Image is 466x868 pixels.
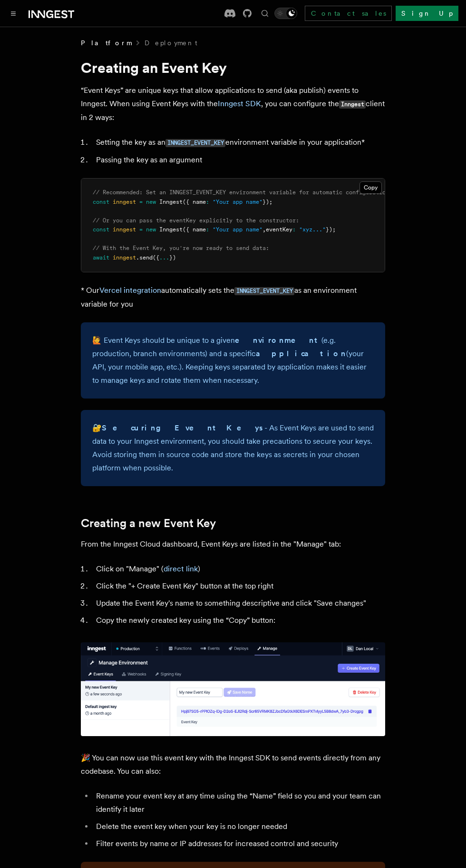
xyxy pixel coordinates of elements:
a: INNGEST_EVENT_KEY [234,286,294,295]
li: Click on "Manage" ( ) [93,562,385,576]
span: "xyz..." [299,226,326,233]
code: Inngest [339,100,366,109]
span: = [139,199,143,205]
span: , [262,226,266,233]
a: Deployment [145,38,197,48]
p: From the Inngest Cloud dashboard, Event Keys are listed in the "Manage" tab: [81,538,385,551]
code: INNGEST_EVENT_KEY [234,287,294,295]
li: Setting the key as an environment variable in your application* [93,136,385,150]
li: Filter events by name or IP addresses for increased control and security [93,837,385,850]
strong: environment [235,336,321,345]
p: * Our automatically sets the as an environment variable for you [81,284,385,311]
strong: application [256,349,346,358]
li: Click the "+ Create Event Key" button at the top right [93,579,385,593]
span: }); [262,199,272,205]
span: inngest [113,254,136,261]
li: Update the Event Key's name to something descriptive and click "Save changes" [93,597,385,610]
span: await [93,254,109,261]
a: Sign Up [396,6,458,21]
button: Copy [359,181,382,194]
h1: Creating an Event Key [81,59,385,76]
p: 🎉 You can now use this event key with the Inngest SDK to send events directly from any codebase. ... [81,751,385,778]
span: Platform [81,38,131,48]
button: Find something... [259,8,271,19]
li: Rename your event key at any time using the “Name” field so you and your team can identify it later [93,789,385,816]
a: INNGEST_EVENT_KEY [165,138,225,147]
span: ... [159,254,169,261]
span: // Recommended: Set an INNGEST_EVENT_KEY environment variable for automatic configuration: [93,189,392,196]
span: const [93,199,109,205]
span: eventKey [266,226,292,233]
li: Copy the newly created key using the “Copy” button: [93,614,385,627]
img: A newly created Event Key in the Inngest Cloud dashboard [81,642,385,736]
button: Toggle navigation [8,8,19,19]
span: new [146,199,156,205]
span: new [146,226,156,233]
li: Passing the key as an argument [93,153,385,167]
a: Inngest SDK [218,99,261,108]
span: : [206,226,209,233]
p: “Event Keys” are unique keys that allow applications to send (aka publish) events to Inngest. Whe... [81,84,385,124]
span: ({ name [183,199,206,205]
span: // Or you can pass the eventKey explicitly to the constructor: [93,217,299,224]
span: ({ name [183,226,206,233]
span: ({ [153,254,159,261]
span: .send [136,254,153,261]
span: : [292,226,296,233]
span: "Your app name" [213,199,262,205]
strong: Securing Event Keys [102,423,264,432]
span: Inngest [159,199,183,205]
span: }) [169,254,176,261]
p: 🙋 Event Keys should be unique to a given (e.g. production, branch environments) and a specific (y... [92,334,374,387]
span: const [93,226,109,233]
span: inngest [113,199,136,205]
li: Delete the event key when your key is no longer needed [93,820,385,833]
span: = [139,226,143,233]
span: // With the Event Key, you're now ready to send data: [93,245,269,251]
code: INNGEST_EVENT_KEY [165,139,225,147]
p: 🔐 - As Event Keys are used to send data to your Inngest environment, you should take precautions ... [92,421,374,475]
button: Toggle dark mode [274,8,297,19]
span: }); [326,226,336,233]
span: inngest [113,226,136,233]
a: Creating a new Event Key [81,517,216,530]
a: Contact sales [305,6,392,21]
span: Inngest [159,226,183,233]
a: Vercel integration [99,286,161,295]
span: : [206,199,209,205]
a: direct link [164,564,198,573]
span: "Your app name" [213,226,262,233]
